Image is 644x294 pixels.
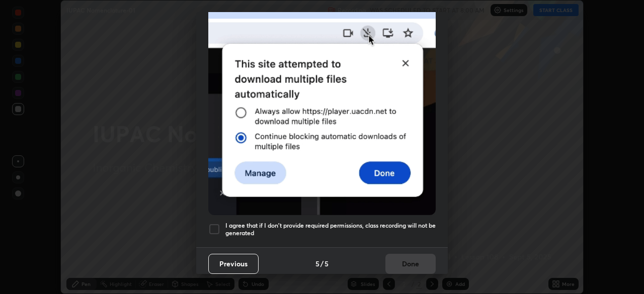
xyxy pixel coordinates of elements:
button: Previous [208,254,259,274]
h4: 5 [315,258,319,269]
h5: I agree that if I don't provide required permissions, class recording will not be generated [225,222,436,237]
h4: / [320,258,324,269]
h4: 5 [325,258,329,269]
